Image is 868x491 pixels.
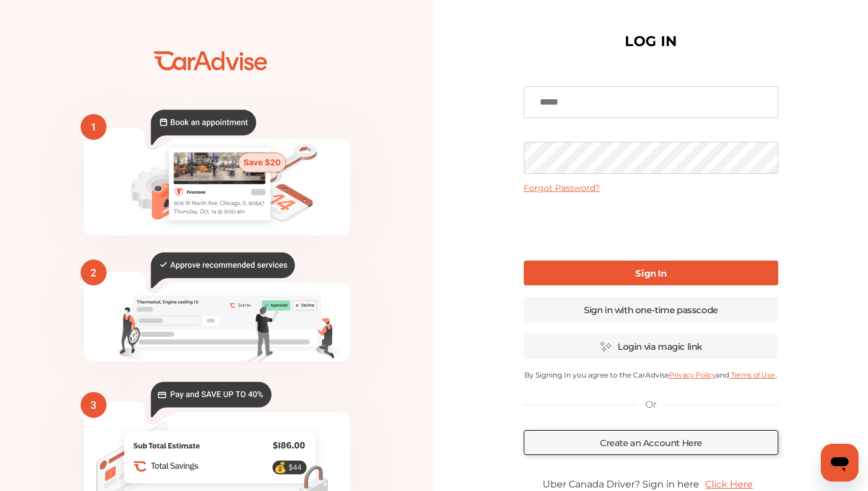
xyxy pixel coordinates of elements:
[561,203,740,249] iframe: reCAPTCHA
[524,261,778,285] a: Sign In
[821,444,859,482] iframe: Button to launch messaging window
[645,398,656,411] p: Or
[635,268,666,279] b: Sign In
[524,430,778,455] a: Create an Account Here
[600,341,612,352] img: magic_icon.32c66aac.svg
[274,461,287,474] text: 💰
[524,297,778,322] a: Sign in with one-time passcode
[524,370,778,379] p: By Signing In you agree to the CarAdvise and .
[524,334,778,359] a: Login via magic link
[524,183,600,193] a: Forgot Password?
[543,479,699,490] span: Uber Canada Driver? Sign in here
[669,370,716,379] a: Privacy Policy
[729,370,775,379] a: Terms of Use
[625,35,677,47] h1: LOG IN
